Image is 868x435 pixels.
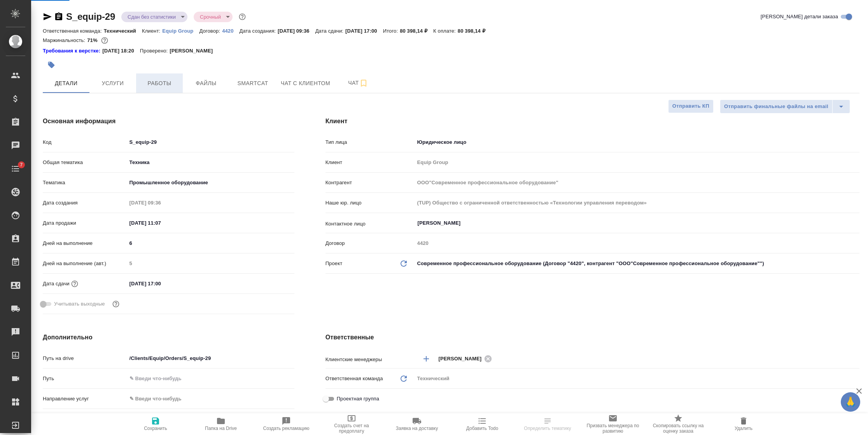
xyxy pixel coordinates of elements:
button: Призвать менеджера по развитию [580,413,646,435]
p: Маржинальность: [43,37,87,43]
span: Создать рекламацию [263,426,310,431]
p: Дата создания [43,199,127,207]
button: Отправить финальные файлы на email [720,100,833,114]
span: Скопировать ссылку на оценку заказа [650,423,706,434]
input: Пустое поле [415,177,859,188]
p: Equip Group [162,28,199,34]
button: Open [855,358,857,360]
button: Создать рекламацию [254,413,319,435]
input: Пустое поле [415,238,859,249]
input: Пустое поле [415,157,859,168]
div: [PERSON_NAME] [439,354,495,363]
span: Удалить [735,426,752,431]
span: Чат с клиентом [281,79,330,88]
p: Итого: [383,28,400,34]
div: Техника [127,156,294,169]
button: Добавить Todo [450,413,515,435]
p: Тип лица [325,138,415,146]
input: ✎ Введи что-нибудь [127,217,195,229]
p: К оплате: [433,28,458,34]
span: Работы [141,79,178,88]
p: Проект [325,260,343,267]
button: Сдан без статистики [125,14,178,20]
div: split button [720,100,850,114]
p: Тематика [43,179,127,187]
div: Сдан без статистики [121,12,187,22]
button: Если добавить услуги и заполнить их объемом, то дата рассчитается автоматически [70,279,80,289]
button: Сохранить [123,413,188,435]
input: Пустое поле [127,258,294,269]
div: Сдан без статистики [194,12,233,22]
button: Выбери, если сб и вс нужно считать рабочими днями для выполнения заказа. [111,299,121,309]
p: Направление услуг [43,395,127,403]
button: Добавить менеджера [417,349,436,368]
button: Заявка на доставку [384,413,450,435]
a: S_equip-29 [66,11,115,22]
span: Заявка на доставку [396,426,438,431]
button: Скопировать ссылку [54,12,63,21]
span: Отправить финальные файлы на email [724,102,828,111]
p: Контрагент [325,179,415,187]
a: 7 [2,159,29,178]
button: Отправить КП [668,100,714,113]
p: Путь [43,375,127,383]
p: Путь на drive [43,355,127,362]
button: Open [855,222,857,224]
p: 71% [87,37,99,43]
button: 🙏 [841,392,860,412]
div: Технический [415,372,859,385]
button: Скопировать ссылку на оценку заказа [646,413,711,435]
span: Сохранить [144,426,167,431]
input: Пустое поле [127,197,195,208]
a: Equip Group [162,27,199,34]
button: 19096.21 RUB; [100,35,110,45]
span: 7 [15,161,27,169]
input: ✎ Введи что-нибудь [127,353,294,364]
div: Юридическое лицо [415,136,859,149]
p: Договор: [199,28,222,34]
button: Удалить [711,413,776,435]
div: Современное профессиональное оборудование (Договор "4420", контрагент "ООО"Современное профессион... [415,257,859,270]
p: Проверено: [140,47,170,55]
p: [DATE] 18:20 [102,47,140,55]
p: 4420 [222,28,239,34]
p: Наше юр. лицо [325,199,415,207]
span: Проектная группа [337,395,379,403]
span: 🙏 [844,394,857,410]
div: ✎ Введи что-нибудь [129,395,285,403]
span: Призвать менеджера по развитию [585,423,641,434]
div: Нажми, чтобы открыть папку с инструкцией [43,47,102,55]
p: [DATE] 17:00 [345,28,383,34]
span: Отправить КП [672,102,709,111]
input: ✎ Введи что-нибудь [127,238,294,249]
span: Папка на Drive [205,426,237,431]
input: ✎ Введи что-нибудь [127,373,294,384]
span: [PERSON_NAME] детали заказа [761,13,838,21]
p: Код [43,138,127,146]
p: Ответственная команда: [43,28,104,34]
input: ✎ Введи что-нибудь [127,278,195,289]
span: Создать счет на предоплату [324,423,380,434]
button: Определить тематику [515,413,580,435]
p: Клиент: [142,28,162,34]
span: Определить тематику [524,426,571,431]
p: Дата продажи [43,219,127,227]
p: Ответственная команда [325,375,383,383]
span: Добавить Todo [466,426,498,431]
button: Срочный [198,14,223,20]
a: Требования к верстке: [43,47,102,55]
p: Дата сдачи: [315,28,345,34]
span: Учитывать выходные [54,300,105,308]
button: Доп статусы указывают на важность/срочность заказа [237,12,247,22]
p: Дней на выполнение [43,239,127,247]
p: 80 398,14 ₽ [458,28,491,34]
button: Папка на Drive [188,413,254,435]
p: Клиентские менеджеры [325,356,415,363]
input: ✎ Введи что-нибудь [127,136,294,148]
h4: Дополнительно [43,333,294,342]
div: Промышленное оборудование [127,176,294,189]
span: Smartcat [234,79,271,88]
span: [PERSON_NAME] [439,355,486,363]
span: Чат [339,78,377,88]
h4: Клиент [325,117,859,126]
